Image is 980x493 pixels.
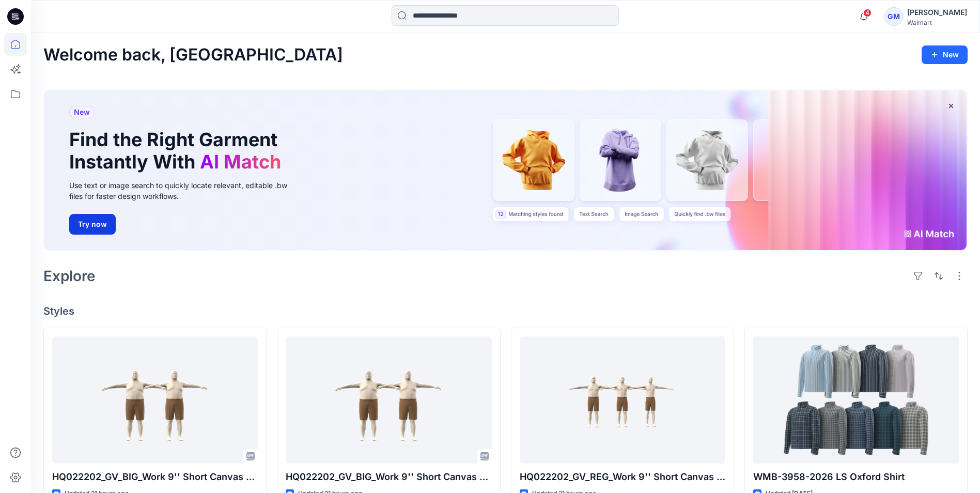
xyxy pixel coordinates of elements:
a: HQ022202_GV_REG_Work 9'' Short Canvas Hanging [520,336,725,463]
a: HQ022202_GV_BIG_Work 9'' Short Canvas Hanging [286,336,491,463]
a: HQ022202_GV_BIG_Work 9'' Short Canvas Hanging [52,336,258,463]
span: New [74,106,90,118]
p: HQ022202_GV_BIG_Work 9'' Short Canvas Hanging [52,470,258,484]
h2: Welcome back, [GEOGRAPHIC_DATA] [43,45,343,65]
div: Walmart [907,19,967,26]
p: WMB-3958-2026 LS Oxford Shirt [753,470,959,484]
span: AI Match [200,150,281,173]
div: GM [884,7,903,26]
button: Try now [69,214,116,235]
div: Use text or image search to quickly locate relevant, editable .bw files for faster design workflows. [69,180,302,202]
div: [PERSON_NAME] [907,6,967,19]
p: HQ022202_GV_BIG_Work 9'' Short Canvas Hanging [286,470,491,484]
h4: Styles [43,305,968,317]
span: 4 [863,9,872,17]
h1: Find the Right Garment Instantly With [69,129,286,173]
a: WMB-3958-2026 LS Oxford Shirt [753,336,959,463]
button: New [922,45,968,64]
p: HQ022202_GV_REG_Work 9'' Short Canvas Hanging [520,470,725,484]
h2: Explore [43,268,96,284]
